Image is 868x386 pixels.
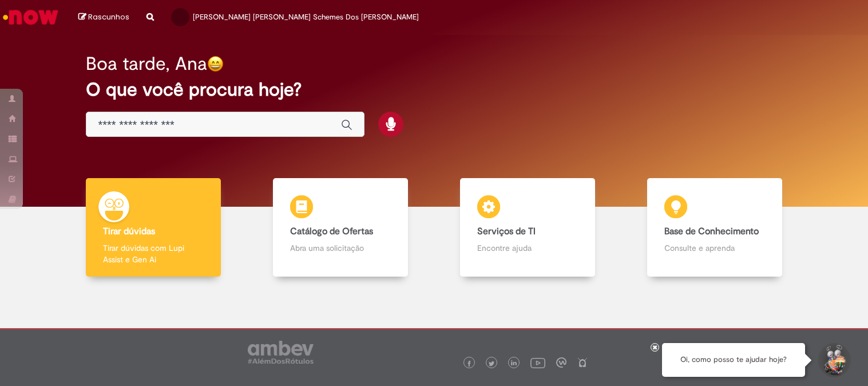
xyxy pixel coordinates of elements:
[817,343,851,377] button: Iniciar Conversa de Suporte
[477,226,536,237] b: Serviços de TI
[1,6,60,29] img: ServiceNow
[248,341,314,364] img: logo_footer_ambev_rotulo_gray.png
[434,178,621,277] a: Serviços de TI Encontre ajuda
[530,355,545,370] img: logo_footer_youtube.png
[664,242,765,254] p: Consulte e aprenda
[577,357,588,368] img: logo_footer_naosei.png
[664,226,759,237] b: Base de Conhecimento
[88,11,129,22] span: Rascunhos
[290,226,373,237] b: Catálogo de Ofertas
[662,343,805,377] div: Oi, como posso te ajudar hoje?
[247,178,434,277] a: Catálogo de Ofertas Abra uma solicitação
[489,361,494,367] img: logo_footer_twitter.png
[193,12,419,22] span: [PERSON_NAME] [PERSON_NAME] Schemes Dos [PERSON_NAME]
[103,242,204,265] p: Tirar dúvidas com Lupi Assist e Gen Ai
[621,178,808,277] a: Base de Conhecimento Consulte e aprenda
[86,54,207,74] h2: Boa tarde, Ana
[207,56,224,72] img: happy-face.png
[466,361,472,367] img: logo_footer_facebook.png
[556,357,566,368] img: logo_footer_workplace.png
[78,12,129,23] a: Rascunhos
[511,360,517,367] img: logo_footer_linkedin.png
[103,226,155,237] b: Tirar dúvidas
[290,242,391,254] p: Abra uma solicitação
[477,242,578,254] p: Encontre ajuda
[60,178,247,277] a: Tirar dúvidas Tirar dúvidas com Lupi Assist e Gen Ai
[86,80,782,100] h2: O que você procura hoje?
